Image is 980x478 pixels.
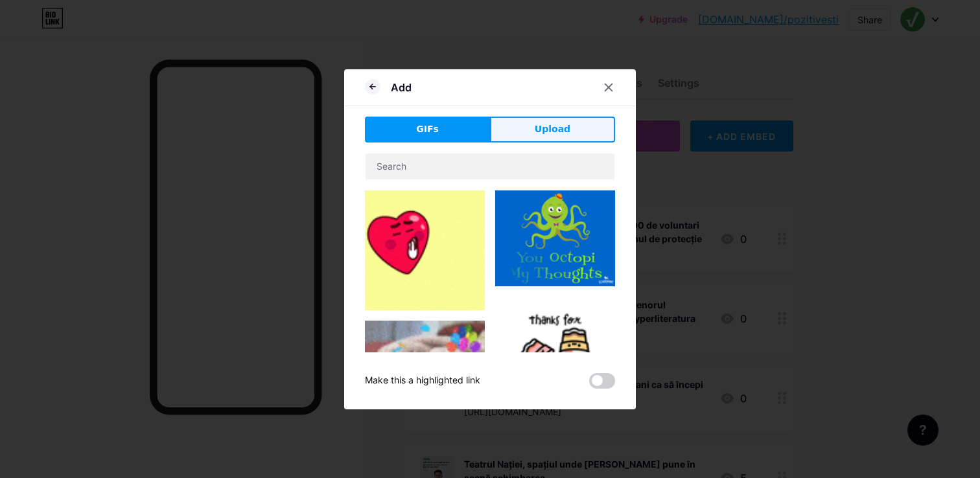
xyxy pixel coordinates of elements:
img: Gihpy [495,297,615,416]
button: Upload [490,117,615,142]
img: Gihpy [365,190,485,310]
div: Add [391,80,412,95]
input: Search [366,154,614,179]
img: Gihpy [365,321,485,478]
div: Make this a highlighted link [365,373,480,389]
span: GIFs [416,122,439,136]
span: Upload [535,122,570,136]
button: GIFs [365,117,490,142]
img: Gihpy [495,190,615,286]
